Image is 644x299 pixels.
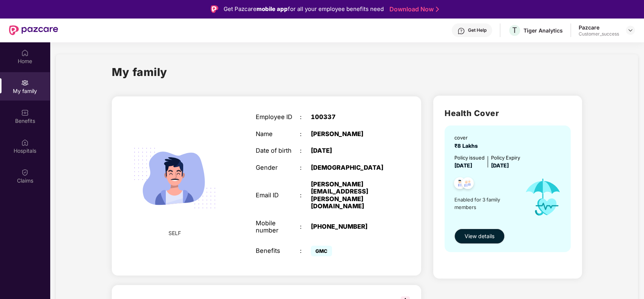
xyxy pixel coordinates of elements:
button: View details [454,229,505,244]
div: Name [256,130,300,138]
div: [PHONE_NUMBER] [311,223,388,230]
div: : [300,223,311,230]
img: svg+xml;base64,PHN2ZyBpZD0iRHJvcGRvd24tMzJ4MzIiIHhtbG5zPSJodHRwOi8vd3d3LnczLm9yZy8yMDAwL3N2ZyIgd2... [627,27,633,33]
h1: My family [112,64,167,81]
div: [DATE] [311,147,388,154]
div: Email ID [256,192,300,199]
div: : [300,192,311,199]
span: View details [465,232,494,240]
div: cover [454,134,481,141]
div: [PERSON_NAME][EMAIL_ADDRESS][PERSON_NAME][DOMAIN_NAME] [311,181,388,210]
span: T [512,26,517,35]
div: [DEMOGRAPHIC_DATA] [311,164,388,171]
div: 100337 [311,113,388,121]
span: [DATE] [491,162,509,169]
img: svg+xml;base64,PHN2ZyB4bWxucz0iaHR0cDovL3d3dy53My5vcmcvMjAwMC9zdmciIHdpZHRoPSI0OC45NDMiIGhlaWdodD... [459,175,477,194]
img: svg+xml;base64,PHN2ZyB4bWxucz0iaHR0cDovL3d3dy53My5vcmcvMjAwMC9zdmciIHdpZHRoPSI0OC45NDMiIGhlaWdodD... [451,175,469,194]
div: Benefits [256,247,300,254]
img: svg+xml;base64,PHN2ZyB3aWR0aD0iMjAiIGhlaWdodD0iMjAiIHZpZXdCb3g9IjAgMCAyMCAyMCIgZmlsbD0ibm9uZSIgeG... [21,79,29,87]
div: Pazcare [579,24,619,31]
div: : [300,147,311,154]
span: SELF [168,229,181,237]
a: Download Now [389,5,437,13]
div: : [300,164,311,171]
div: Employee ID [256,113,300,121]
div: Mobile number [256,220,300,234]
img: svg+xml;base64,PHN2ZyB4bWxucz0iaHR0cDovL3d3dy53My5vcmcvMjAwMC9zdmciIHdpZHRoPSIyMjQiIGhlaWdodD0iMT... [124,127,225,229]
div: [PERSON_NAME] [311,130,388,138]
div: Date of birth [256,147,300,154]
span: [DATE] [454,162,472,169]
img: New Pazcare Logo [9,25,58,35]
span: Enabled for 3 family members [454,196,517,211]
span: ₹8 Lakhs [454,143,481,149]
div: : [300,113,311,121]
img: svg+xml;base64,PHN2ZyBpZD0iSGVscC0zMngzMiIgeG1sbnM9Imh0dHA6Ly93d3cudzMub3JnLzIwMDAvc3ZnIiB3aWR0aD... [457,27,465,35]
img: svg+xml;base64,PHN2ZyBpZD0iSG9zcGl0YWxzIiB4bWxucz0iaHR0cDovL3d3dy53My5vcmcvMjAwMC9zdmciIHdpZHRoPS... [21,139,29,146]
h2: Health Cover [445,107,570,119]
strong: mobile app [256,5,288,12]
div: Get Help [468,27,486,33]
div: : [300,247,311,254]
img: svg+xml;base64,PHN2ZyBpZD0iSG9tZSIgeG1sbnM9Imh0dHA6Ly93d3cudzMub3JnLzIwMDAvc3ZnIiB3aWR0aD0iMjAiIG... [21,49,29,57]
div: Policy Expiry [491,154,520,161]
img: Logo [211,5,218,13]
div: Tiger Analytics [524,27,563,34]
img: icon [517,170,569,225]
img: svg+xml;base64,PHN2ZyBpZD0iQ2xhaW0iIHhtbG5zPSJodHRwOi8vd3d3LnczLm9yZy8yMDAwL3N2ZyIgd2lkdGg9IjIwIi... [21,169,29,176]
span: GMC [311,246,332,256]
img: Stroke [436,5,439,13]
div: Customer_success [579,31,619,37]
div: : [300,130,311,138]
div: Gender [256,164,300,171]
img: svg+xml;base64,PHN2ZyBpZD0iQmVuZWZpdHMiIHhtbG5zPSJodHRwOi8vd3d3LnczLm9yZy8yMDAwL3N2ZyIgd2lkdGg9Ij... [21,109,29,116]
div: Policy issued [454,154,485,161]
div: Get Pazcare for all your employee benefits need [224,5,384,14]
